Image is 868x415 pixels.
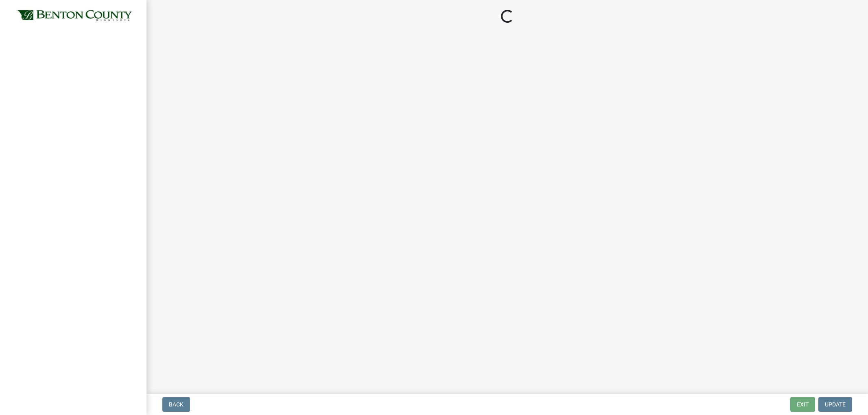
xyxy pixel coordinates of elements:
[818,397,852,412] button: Update
[790,397,815,412] button: Exit
[825,401,846,408] span: Update
[162,397,190,412] button: Back
[169,401,184,408] span: Back
[16,9,133,23] img: Benton County, Minnesota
